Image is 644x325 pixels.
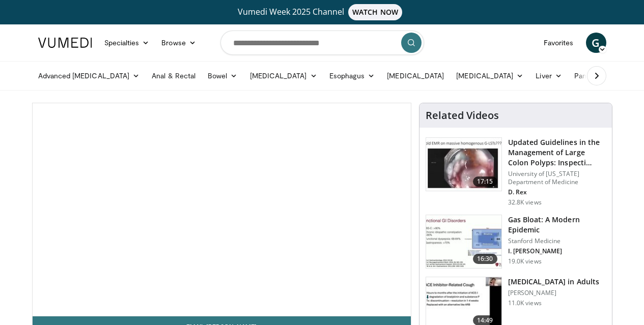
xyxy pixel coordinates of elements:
h4: Related Videos [426,109,499,122]
span: 17:15 [473,176,497,187]
input: Search topics, interventions [220,31,424,55]
img: 480ec31d-e3c1-475b-8289-0a0659db689a.150x105_q85_crop-smart_upscale.jpg [426,215,501,268]
a: Specialties [98,33,156,53]
a: Bowel [202,66,243,86]
h3: Gas Bloat: A Modern Epidemic [508,215,606,235]
p: [PERSON_NAME] [508,289,599,297]
span: WATCH NOW [348,4,402,20]
span: 16:30 [473,254,497,264]
p: 32.8K views [508,198,542,206]
video-js: Video Player [33,103,411,316]
a: [MEDICAL_DATA] [381,66,450,86]
a: [MEDICAL_DATA] [450,66,529,86]
h3: Updated Guidelines in the Management of Large Colon Polyps: Inspecti… [508,137,606,168]
p: D. Rex [508,188,606,196]
h3: [MEDICAL_DATA] in Adults [508,277,599,287]
img: VuMedi Logo [38,38,92,48]
a: 17:15 Updated Guidelines in the Management of Large Colon Polyps: Inspecti… University of [US_STA... [426,137,606,206]
a: Advanced [MEDICAL_DATA] [32,66,146,86]
a: Esophagus [323,66,381,86]
a: Favorites [538,33,580,53]
p: 19.0K views [508,257,542,265]
a: [MEDICAL_DATA] [244,66,323,86]
p: University of [US_STATE] Department of Medicine [508,170,606,186]
a: Browse [155,33,202,53]
a: Anal & Rectal [146,66,202,86]
img: dfcfcb0d-b871-4e1a-9f0c-9f64970f7dd8.150x105_q85_crop-smart_upscale.jpg [426,138,501,191]
a: G [586,33,606,53]
a: Liver [529,66,568,86]
a: Vumedi Week 2025 ChannelWATCH NOW [40,4,605,20]
a: 16:30 Gas Bloat: A Modern Epidemic Stanford Medicine I. [PERSON_NAME] 19.0K views [426,215,606,269]
p: Stanford Medicine [508,237,606,245]
p: 11.0K views [508,299,542,307]
p: I. [PERSON_NAME] [508,247,606,255]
